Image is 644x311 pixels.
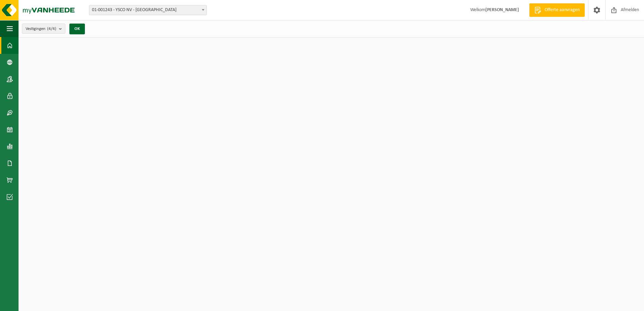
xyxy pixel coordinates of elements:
count: (4/4) [47,27,56,31]
span: 01-001243 - YSCO NV - LANGEMARK [89,5,207,15]
span: Vestigingen [26,24,56,34]
button: OK [69,24,85,34]
strong: [PERSON_NAME] [485,7,519,12]
span: 01-001243 - YSCO NV - LANGEMARK [89,5,206,15]
a: Offerte aanvragen [529,3,585,17]
button: Vestigingen(4/4) [22,24,65,34]
span: Offerte aanvragen [543,7,581,13]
